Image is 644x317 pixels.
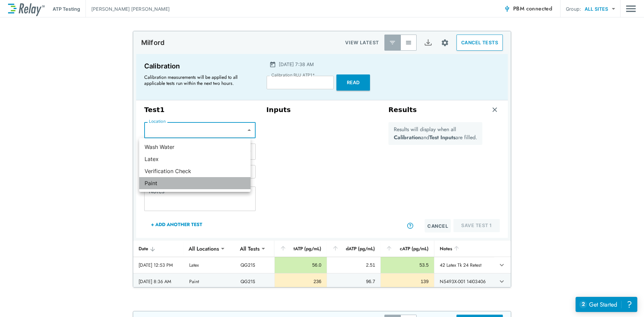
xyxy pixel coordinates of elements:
[139,153,251,165] li: Latex
[139,141,251,153] li: Wash Water
[139,177,251,189] li: Paint
[139,165,251,177] li: Verification Check
[576,297,637,312] iframe: Resource center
